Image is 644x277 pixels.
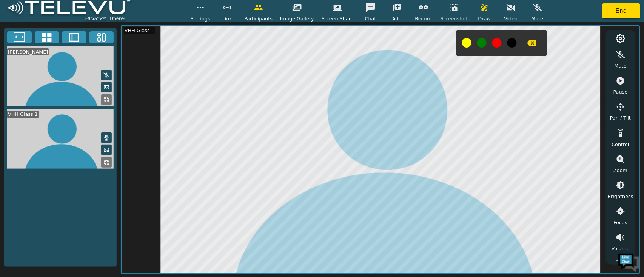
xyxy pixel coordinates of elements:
span: We're online! [44,88,104,164]
span: Draw [478,15,491,22]
span: Mute [531,15,543,22]
button: End [602,3,640,18]
button: Replace Feed [101,157,112,168]
button: Picture in Picture [101,82,112,92]
span: Chat [365,15,376,22]
span: Mute [615,62,627,69]
button: 4x4 [35,31,59,43]
textarea: Type your message and hit 'Enter' [4,191,144,218]
button: Three Window Medium [89,31,114,43]
div: VHH Glass 1 [7,111,39,118]
span: Pause [613,88,628,95]
button: Two Window Medium [62,31,86,43]
span: Control [612,141,629,148]
div: Chat with us now [39,40,127,49]
button: Picture in Picture [101,145,112,155]
button: Mute [101,132,112,143]
div: VHH Glass 1 [124,27,155,34]
span: Link [222,15,232,22]
span: Focus [614,219,628,226]
span: Video [504,15,518,22]
span: Brightness [608,193,633,200]
span: Settings [190,15,210,22]
span: Image Gallery [280,15,314,22]
span: Record [415,15,432,22]
span: Screenshot [441,15,468,22]
div: [PERSON_NAME] [7,48,49,55]
button: Replace Feed [101,94,112,105]
div: Minimize live chat window [124,4,142,22]
img: d_736959983_company_1615157101543_736959983 [13,35,32,54]
img: Chat Widget [618,251,640,273]
button: Fullscreen [7,31,32,43]
span: Zoom [613,167,627,174]
span: Volume [612,245,630,252]
span: Participants [244,15,273,22]
span: Pan / Tilt [610,114,631,122]
span: Screen Share [322,15,354,22]
span: Add [393,15,402,22]
button: Mute [101,70,112,80]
